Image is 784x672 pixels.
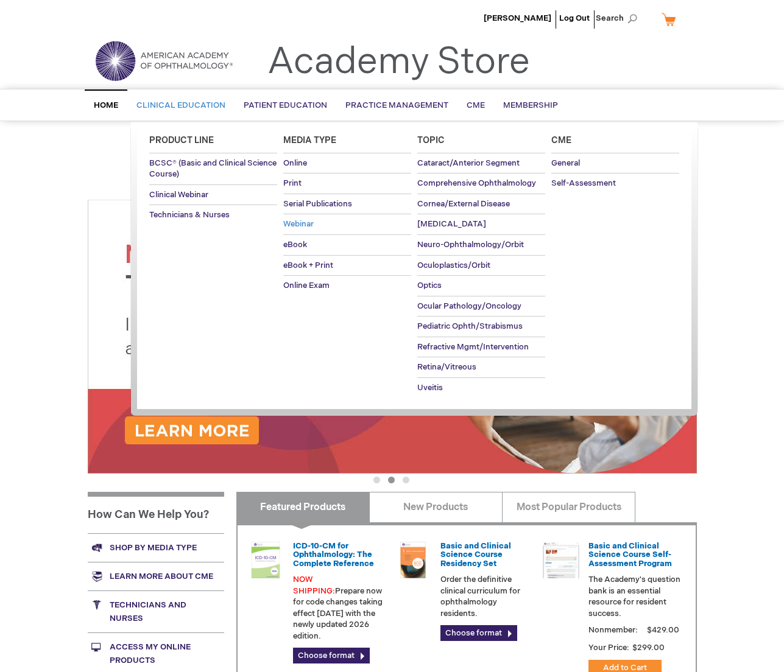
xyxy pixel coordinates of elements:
span: Cme [551,135,571,145]
a: ICD-10-CM for Ophthalmology: The Complete Reference [293,541,374,569]
button: 1 of 3 [373,477,380,483]
a: Technicians and nurses [88,590,224,632]
p: The Academy's question bank is an essential resource for resident success. [588,574,681,619]
span: Pediatric Ophth/Strabismus [417,321,523,331]
a: New Products [369,492,503,522]
span: Technicians & Nurses [149,210,230,220]
span: BCSC® (Basic and Clinical Science Course) [149,158,277,180]
font: NOW SHIPPING: [293,575,335,596]
p: Order the definitive clinical curriculum for ophthalmology residents. [440,574,533,619]
span: Ocular Pathology/Oncology [417,301,521,311]
span: Media Type [283,135,336,145]
p: Prepare now for code changes taking effect [DATE] with the newly updated 2026 edition. [293,574,386,642]
span: Neuro-Ophthalmology/Orbit [417,240,524,250]
span: [MEDICAL_DATA] [417,219,486,229]
img: bcscself_20.jpg [543,542,579,578]
span: Cornea/External Disease [417,199,510,209]
span: Oculoplastics/Orbit [417,261,490,270]
span: Cataract/Anterior Segment [417,158,520,168]
img: 0120008u_42.png [247,542,284,578]
span: General [551,158,580,168]
span: Serial Publications [283,199,352,209]
button: 2 of 3 [388,477,395,483]
span: Practice Management [345,100,448,110]
span: Home [94,100,118,110]
span: Patient Education [244,100,327,110]
span: $299.00 [631,643,666,653]
span: Search [596,6,642,30]
a: Basic and Clinical Science Course Residency Set [440,541,511,569]
span: eBook + Print [283,261,333,270]
a: Academy Store [267,40,530,84]
span: eBook [283,240,307,250]
span: CME [467,100,485,110]
h1: How Can We Help You? [88,492,224,533]
span: Webinar [283,219,314,229]
span: $429.00 [645,625,681,635]
span: Self-Assessment [551,178,616,188]
a: Choose format [293,648,370,663]
span: Uveitis [417,383,443,393]
a: Basic and Clinical Science Course Self-Assessment Program [588,541,672,569]
span: Membership [503,100,558,110]
span: Print [283,178,302,188]
span: Comprehensive Ophthalmology [417,178,536,188]
span: Product Line [149,135,214,145]
a: Learn more about CME [88,562,224,590]
span: Clinical Webinar [149,190,208,200]
strong: Your Price: [588,643,629,653]
button: 3 of 3 [403,477,409,483]
span: Topic [417,135,445,145]
a: [PERSON_NAME] [484,13,551,23]
span: Online Exam [283,281,330,290]
a: Shop by media type [88,533,224,562]
a: Log Out [559,13,590,23]
a: Choose format [440,625,517,641]
span: Optics [417,281,442,290]
a: Most Popular Products [502,492,635,522]
a: Featured Products [236,492,370,522]
span: Retina/Vitreous [417,362,476,372]
strong: Nonmember: [588,623,638,638]
span: Clinical Education [136,100,225,110]
span: Online [283,158,307,168]
span: Refractive Mgmt/Intervention [417,342,529,352]
img: 02850963u_47.png [395,542,431,578]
